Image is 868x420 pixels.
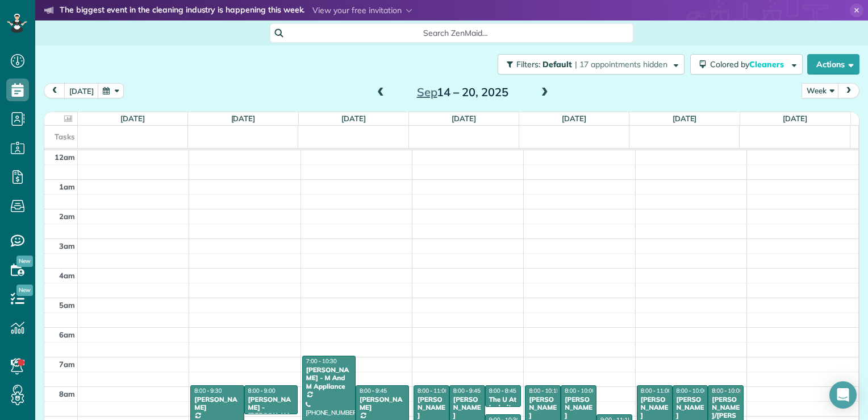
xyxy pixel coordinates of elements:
div: The U At Ledroit [489,396,518,412]
span: 8:00 - 9:00 [248,387,276,394]
span: 8:00 - 9:30 [194,387,222,394]
span: 8:00 - 9:45 [360,387,387,394]
span: Tasks [55,132,75,141]
div: [PERSON_NAME] - M And M Appliance [306,366,352,390]
strong: The biggest event in the cleaning industry is happening this week. [60,5,304,17]
span: 8:00 - 11:00 [418,387,448,394]
a: [DATE] [452,114,476,123]
button: Filters: Default | 17 appointments hidden [498,54,685,75]
span: 1am [59,182,75,191]
span: 6am [59,330,75,339]
span: Sep [417,85,437,99]
a: [DATE] [673,114,697,123]
button: next [838,83,859,98]
span: 7am [59,360,75,369]
span: New [16,285,33,296]
span: 12am [55,153,75,162]
button: prev [44,83,65,98]
button: Actions [807,54,859,75]
div: [PERSON_NAME] [453,396,482,420]
a: [DATE] [341,114,366,123]
span: Colored by [710,59,788,69]
div: [PERSON_NAME] [417,396,446,420]
span: 4am [59,271,75,280]
div: [PERSON_NAME] [676,396,705,420]
span: 8:00 - 10:00 [677,387,707,394]
a: Filters: Default | 17 appointments hidden [492,54,685,75]
span: 8:00 - 10:15 [529,387,560,394]
span: 8:00 - 11:00 [641,387,671,394]
button: Colored byCleaners [690,54,803,75]
h2: 14 – 20, 2025 [391,86,533,98]
div: [PERSON_NAME] [640,396,669,420]
span: | 17 appointments hidden [575,59,667,69]
button: Week [802,83,839,98]
div: [PERSON_NAME] [359,396,406,412]
span: 5am [59,300,75,310]
span: 7:00 - 10:30 [306,357,337,365]
div: [PERSON_NAME] [564,396,593,420]
span: Default [542,59,573,69]
span: 8:00 - 10:00 [712,387,742,394]
a: [DATE] [120,114,145,123]
button: [DATE] [64,83,99,98]
span: 8am [59,389,75,398]
a: [DATE] [231,114,256,123]
span: 3am [59,241,75,250]
span: Filters: [516,59,540,69]
div: Open Intercom Messenger [829,381,857,409]
div: [PERSON_NAME] [194,396,240,412]
div: [PERSON_NAME] [528,396,557,420]
span: 2am [59,212,75,221]
span: New [16,256,33,267]
span: 8:00 - 10:00 [565,387,595,394]
span: Cleaners [749,59,786,69]
a: [DATE] [783,114,807,123]
a: [DATE] [562,114,586,123]
span: 8:00 - 9:45 [453,387,481,394]
span: 8:00 - 8:45 [489,387,516,394]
